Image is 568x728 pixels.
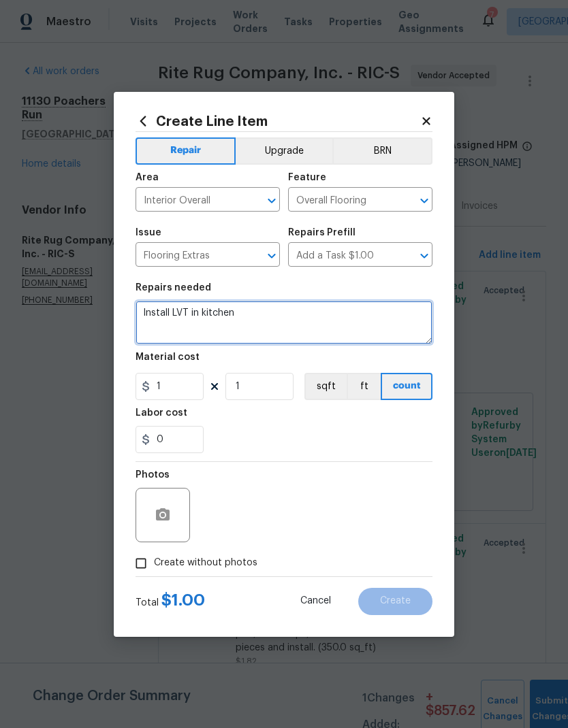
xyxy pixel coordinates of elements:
[288,228,356,237] h5: Repairs Prefill
[262,246,281,265] button: Open
[332,137,432,165] button: BRN
[300,596,331,606] span: Cancel
[136,301,432,344] textarea: Install LVT in kitchen
[304,373,347,400] button: sqft
[380,596,411,606] span: Create
[154,556,257,570] span: Create without photos
[136,228,161,237] h5: Issue
[136,173,159,182] h5: Area
[161,592,205,608] span: $ 1.00
[136,137,236,165] button: Repair
[279,588,353,615] button: Cancel
[136,114,420,129] h2: Create Line Item
[136,352,200,362] h5: Material cost
[236,137,333,165] button: Upgrade
[288,173,326,182] h5: Feature
[347,373,381,400] button: ft
[136,408,187,418] h5: Labor cost
[415,191,434,210] button: Open
[262,191,281,210] button: Open
[381,373,432,400] button: count
[136,470,170,480] h5: Photos
[136,593,205,610] div: Total
[136,283,211,293] h5: Repairs needed
[358,588,432,615] button: Create
[415,246,434,265] button: Open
